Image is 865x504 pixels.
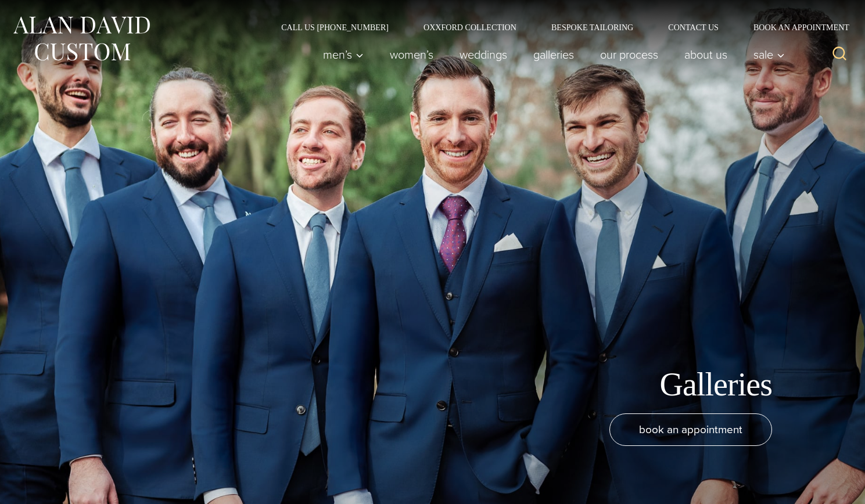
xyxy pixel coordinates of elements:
[534,23,651,31] a: Bespoke Tailoring
[264,23,853,31] nav: Secondary Navigation
[521,43,587,66] a: Galleries
[447,43,521,66] a: weddings
[310,43,791,66] nav: Primary Navigation
[377,43,447,66] a: Women’s
[323,49,364,60] span: Men’s
[651,23,736,31] a: Contact Us
[587,43,672,66] a: Our Process
[406,23,534,31] a: Oxxford Collection
[660,365,773,404] h1: Galleries
[12,13,151,64] img: Alan David Custom
[672,43,741,66] a: About Us
[609,413,772,446] a: book an appointment
[825,41,853,69] button: View Search Form
[264,23,406,31] a: Call Us [PHONE_NUMBER]
[639,421,742,438] span: book an appointment
[736,23,853,31] a: Book an Appointment
[753,49,785,60] span: Sale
